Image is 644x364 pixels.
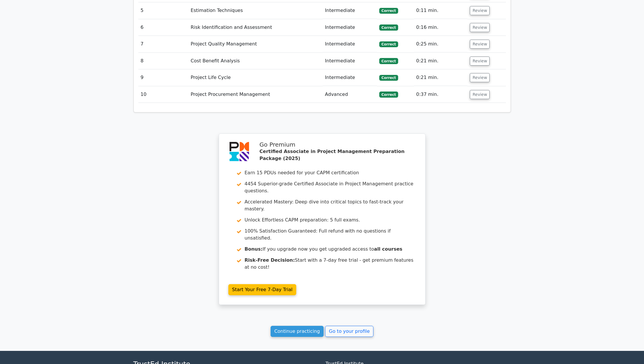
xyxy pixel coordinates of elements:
[138,19,188,36] td: 6
[414,53,468,69] td: 0:21 min.
[138,69,188,86] td: 9
[138,86,188,103] td: 10
[470,6,490,15] button: Review
[379,58,398,64] span: Correct
[414,69,468,86] td: 0:21 min.
[138,2,188,19] td: 5
[323,36,377,52] td: Intermediate
[414,36,468,52] td: 0:25 min.
[188,36,323,52] td: Project Quality Management
[470,40,490,49] button: Review
[271,326,324,337] a: Continue practicing
[379,41,398,47] span: Correct
[379,92,398,97] span: Correct
[188,2,323,19] td: Estimation Techniques
[414,19,468,36] td: 0:16 min.
[323,69,377,86] td: Intermediate
[188,69,323,86] td: Project Life Cycle
[188,53,323,69] td: Cost Benefit Analysis
[323,53,377,69] td: Intermediate
[470,23,490,32] button: Review
[379,8,398,14] span: Correct
[414,86,468,103] td: 0:37 min.
[379,75,398,81] span: Correct
[470,73,490,82] button: Review
[323,2,377,19] td: Intermediate
[138,36,188,52] td: 7
[228,284,297,295] a: Start Your Free 7-Day Trial
[414,2,468,19] td: 0:11 min.
[323,19,377,36] td: Intermediate
[138,53,188,69] td: 8
[188,19,323,36] td: Risk Identification and Assessment
[188,86,323,103] td: Project Procurement Management
[323,86,377,103] td: Advanced
[379,24,398,30] span: Correct
[325,326,373,337] a: Go to your profile
[470,57,490,66] button: Review
[470,90,490,99] button: Review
